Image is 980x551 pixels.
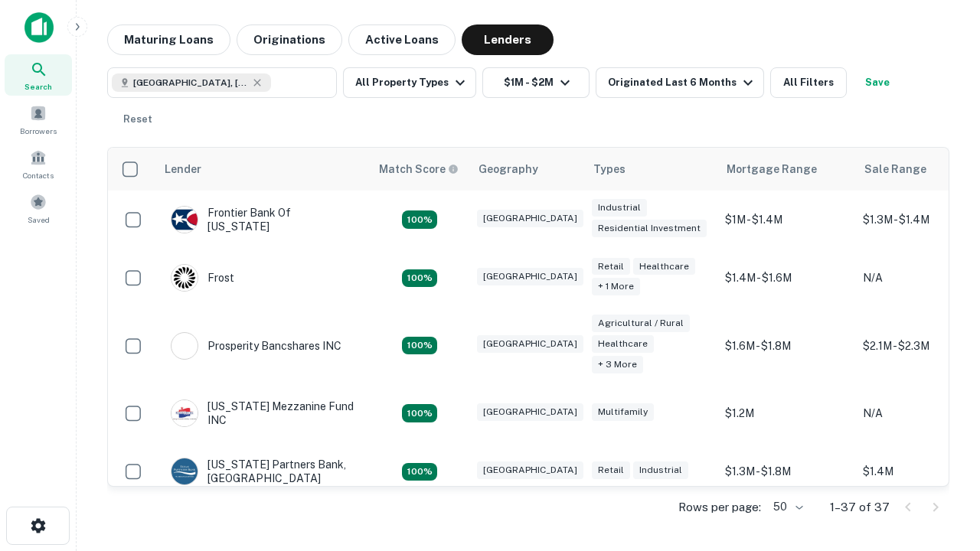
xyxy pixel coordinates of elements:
[370,148,469,191] th: Capitalize uses an advanced AI algorithm to match your search with the best lender. The match sco...
[477,335,583,353] div: [GEOGRAPHIC_DATA]
[20,125,57,137] span: Borrowers
[864,160,926,178] div: Sale Range
[171,207,198,233] img: picture
[477,268,583,285] div: [GEOGRAPHIC_DATA]
[592,315,690,332] div: Agricultural / Rural
[171,399,354,427] div: [US_STATE] Mezzanine Fund INC
[5,143,72,184] a: Contacts
[171,265,198,291] img: picture
[592,461,630,479] div: Retail
[155,148,370,191] th: Lender
[770,67,847,98] button: All Filters
[402,210,437,229] div: Matching Properties: 4, hasApolloMatch: undefined
[592,403,654,421] div: Multifamily
[593,160,626,178] div: Types
[727,160,817,178] div: Mortgage Range
[592,278,640,295] div: + 1 more
[584,148,717,191] th: Types
[28,214,50,226] span: Saved
[23,169,54,181] span: Contacts
[348,24,456,55] button: Active Loans
[171,206,354,233] div: Frontier Bank Of [US_STATE]
[477,461,583,479] div: [GEOGRAPHIC_DATA]
[107,24,230,55] button: Maturing Loans
[5,99,72,140] a: Borrowers
[477,403,583,421] div: [GEOGRAPHIC_DATA]
[237,24,342,55] button: Originations
[402,269,437,288] div: Matching Properties: 4, hasApolloMatch: undefined
[592,356,643,373] div: + 3 more
[171,400,198,426] img: picture
[717,442,855,500] td: $1.3M - $1.8M
[343,67,476,98] button: All Property Types
[5,54,72,96] a: Search
[903,429,980,502] iframe: Chat Widget
[830,498,890,517] p: 1–37 of 37
[717,307,855,384] td: $1.6M - $1.8M
[596,67,764,98] button: Originated Last 6 Months
[678,498,761,517] p: Rows per page:
[24,80,52,93] span: Search
[592,335,654,353] div: Healthcare
[477,210,583,227] div: [GEOGRAPHIC_DATA]
[633,258,695,275] div: Healthcare
[853,67,902,98] button: Save your search to get updates of matches that match your search criteria.
[608,73,757,92] div: Originated Last 6 Months
[171,458,198,484] img: picture
[171,458,354,485] div: [US_STATE] Partners Bank, [GEOGRAPHIC_DATA]
[633,461,688,479] div: Industrial
[165,160,201,178] div: Lender
[717,384,855,442] td: $1.2M
[379,161,459,178] div: Capitalize uses an advanced AI algorithm to match your search with the best lender. The match sco...
[462,24,554,55] button: Lenders
[469,148,584,191] th: Geography
[592,199,647,217] div: Industrial
[24,12,54,43] img: capitalize-icon.png
[402,337,437,355] div: Matching Properties: 6, hasApolloMatch: undefined
[482,67,590,98] button: $1M - $2M
[402,404,437,422] div: Matching Properties: 5, hasApolloMatch: undefined
[592,220,707,237] div: Residential Investment
[767,496,805,518] div: 50
[171,333,198,359] img: picture
[5,187,72,229] a: Saved
[171,332,341,360] div: Prosperity Bancshares INC
[402,463,437,481] div: Matching Properties: 4, hasApolloMatch: undefined
[113,104,162,135] button: Reset
[379,161,456,178] h6: Match Score
[171,264,234,292] div: Frost
[717,191,855,249] td: $1M - $1.4M
[717,249,855,307] td: $1.4M - $1.6M
[479,160,538,178] div: Geography
[592,258,630,275] div: Retail
[133,76,248,90] span: [GEOGRAPHIC_DATA], [GEOGRAPHIC_DATA], [GEOGRAPHIC_DATA]
[717,148,855,191] th: Mortgage Range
